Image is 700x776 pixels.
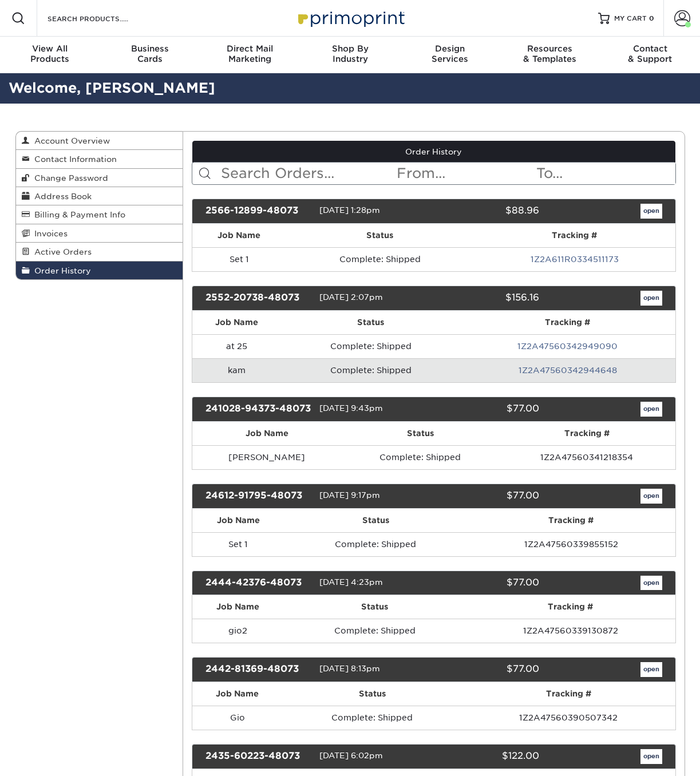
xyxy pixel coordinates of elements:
a: open [640,291,662,306]
div: $156.16 [425,291,548,306]
input: From... [396,163,535,184]
span: Direct Mail [200,43,300,54]
a: open [640,662,662,677]
span: [DATE] 6:02pm [319,751,383,760]
th: Status [282,311,460,334]
span: [DATE] 9:17pm [319,490,380,500]
span: MY CART [614,14,647,23]
span: Contact Information [30,155,117,164]
input: SEARCH PRODUCTS..... [46,11,158,25]
a: Billing & Payment Info [16,205,183,224]
a: 1Z2A47560342944648 [519,366,617,375]
a: open [640,402,662,417]
span: [DATE] 4:23pm [319,577,383,587]
span: [DATE] 8:13pm [319,664,380,674]
span: Address Book [30,192,92,201]
span: [DATE] 9:43pm [319,403,383,413]
div: $77.00 [425,489,548,504]
span: Business [100,43,200,54]
div: $88.96 [425,204,548,219]
td: Complete: Shipped [282,358,460,382]
th: Job Name [192,422,342,445]
th: Status [283,595,466,619]
span: Order History [30,266,91,275]
td: [PERSON_NAME] [192,445,342,469]
th: Tracking # [460,311,675,334]
div: $77.00 [425,402,548,417]
div: Industry [300,43,400,64]
div: Cards [100,43,200,64]
th: Job Name [192,311,282,334]
a: open [640,749,662,764]
span: Active Orders [30,247,92,256]
span: Change Password [30,173,108,183]
td: Set 1 [192,532,284,556]
th: Status [284,509,467,532]
th: Status [282,682,462,706]
td: 1Z2A47560390507342 [462,706,675,730]
a: DesignServices [400,37,500,73]
td: 1Z2A47560339130872 [466,619,675,643]
a: Change Password [16,169,183,187]
td: Complete: Shipped [284,532,467,556]
td: gio2 [192,619,283,643]
span: Contact [600,43,700,54]
a: BusinessCards [100,37,200,73]
div: 2566-12899-48073 [197,204,319,219]
a: Contact& Support [600,37,700,73]
th: Tracking # [462,682,675,706]
span: [DATE] 2:07pm [319,292,383,302]
td: 1Z2A47560339855152 [467,532,675,556]
th: Job Name [192,224,286,247]
span: Invoices [30,229,68,238]
th: Status [286,224,474,247]
input: Search Orders... [220,163,396,184]
img: Primoprint [293,6,408,30]
a: open [640,489,662,504]
th: Tracking # [474,224,675,247]
td: Complete: Shipped [282,706,462,730]
a: Order History [16,262,183,279]
div: 241028-94373-48073 [197,402,319,417]
div: 2444-42376-48073 [197,576,319,591]
span: Billing & Payment Info [30,210,125,219]
div: Marketing [200,43,300,64]
span: 0 [649,14,654,22]
span: [DATE] 1:28pm [319,205,380,215]
div: 2435-60223-48073 [197,749,319,764]
div: 2442-81369-48073 [197,662,319,677]
div: $77.00 [425,662,548,677]
td: kam [192,358,282,382]
a: Shop ByIndustry [300,37,400,73]
a: open [640,576,662,591]
span: Account Overview [30,136,110,145]
td: Complete: Shipped [282,334,460,358]
td: Set 1 [192,247,286,271]
div: 2552-20738-48073 [197,291,319,306]
a: Invoices [16,224,183,243]
div: & Templates [500,43,600,64]
div: 24612-91795-48073 [197,489,319,504]
div: $122.00 [425,749,548,764]
a: open [640,204,662,219]
a: Account Overview [16,132,183,150]
a: 1Z2A47560342949090 [517,342,618,351]
td: Complete: Shipped [286,247,474,271]
div: Services [400,43,500,64]
th: Job Name [192,509,284,532]
td: Complete: Shipped [283,619,466,643]
div: & Support [600,43,700,64]
span: Shop By [300,43,400,54]
th: Status [342,422,499,445]
a: Contact Information [16,150,183,168]
td: 1Z2A47560341218354 [499,445,675,469]
span: Design [400,43,500,54]
th: Tracking # [467,509,675,532]
input: To... [535,163,675,184]
th: Tracking # [499,422,675,445]
td: Gio [192,706,282,730]
a: Direct MailMarketing [200,37,300,73]
td: Complete: Shipped [342,445,499,469]
a: Active Orders [16,243,183,261]
th: Tracking # [466,595,675,619]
